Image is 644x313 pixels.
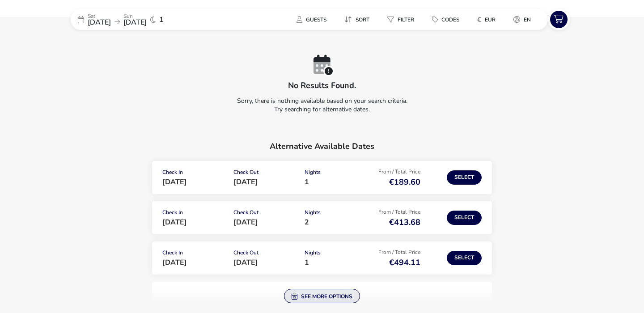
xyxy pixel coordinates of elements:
p: From / Total Price [366,209,420,218]
span: 1 [305,258,309,267]
p: Sun [123,13,147,19]
p: Sorry, there is nothing available based on your search criteria. Try searching for alternative da... [71,89,573,117]
p: Check In [162,210,226,219]
p: Check In [162,169,226,178]
button: Filter [380,13,421,26]
span: €413.68 [389,217,420,228]
span: [DATE] [123,17,147,27]
span: 2 [305,217,309,227]
span: See more options [292,292,352,300]
p: Nights [305,210,359,219]
naf-pibe-menu-bar-item: en [506,13,542,26]
naf-pibe-menu-bar-item: Filter [380,13,425,26]
span: [DATE] [233,217,258,227]
naf-pibe-menu-bar-item: Guests [289,13,337,26]
span: €494.11 [389,257,420,268]
button: Sort [337,13,377,26]
span: Sort [356,16,369,23]
p: Check Out [233,169,297,178]
p: Nights [305,169,359,178]
i: € [477,15,481,24]
span: [DATE] [233,177,258,187]
span: [DATE] [88,17,111,27]
span: [DATE] [162,177,187,187]
button: Select [447,251,482,265]
p: Check In [162,250,226,259]
button: en [506,13,538,26]
p: Sat [88,13,111,19]
h2: Alternative Available Dates [152,135,492,161]
button: See more options [284,289,360,303]
div: Sat[DATE]Sun[DATE]1 [71,9,205,30]
p: Nights [305,250,359,259]
p: Check Out [233,210,297,219]
span: EUR [485,16,496,23]
p: From / Total Price [366,169,420,178]
button: Codes [425,13,466,26]
span: [DATE] [233,258,258,267]
naf-pibe-menu-bar-item: €EUR [470,13,506,26]
span: [DATE] [162,258,187,267]
p: Check Out [233,250,297,259]
naf-pibe-menu-bar-item: Codes [425,13,470,26]
p: From / Total Price [366,250,420,258]
span: Guests [306,16,326,23]
span: Codes [441,16,459,23]
span: Filter [398,16,414,23]
button: Select [447,211,482,225]
h2: No results found. [288,80,356,91]
button: Guests [289,13,334,26]
button: Select [447,170,482,185]
span: en [524,16,531,23]
span: [DATE] [162,217,187,227]
span: 1 [305,177,309,187]
span: 1 [159,16,164,23]
button: €EUR [470,13,503,26]
span: €189.60 [389,177,420,187]
naf-pibe-menu-bar-item: Sort [337,13,380,26]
